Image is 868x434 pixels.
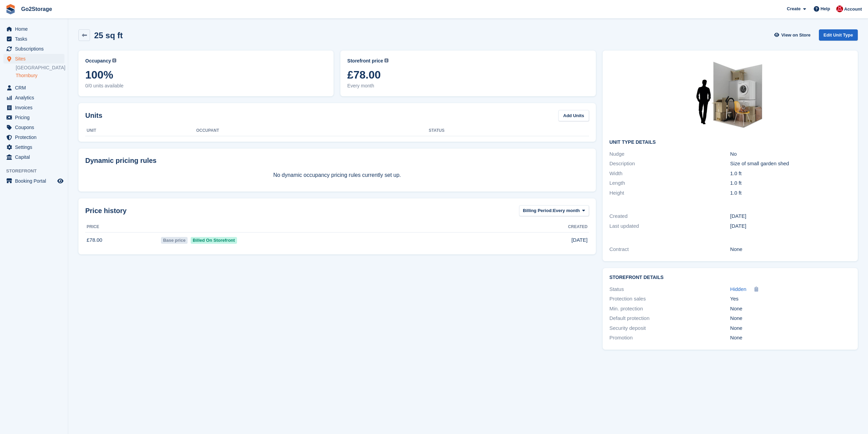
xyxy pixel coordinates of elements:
[609,160,730,168] div: Description
[609,285,730,293] div: Status
[161,237,188,244] span: Base price
[819,29,858,41] a: Edit Unit Type
[112,58,116,62] img: icon-info-grey-7440780725fd019a000dd9b08b2336e03edf1995a4989e88bcd33f0948082b44.svg
[3,93,64,102] a: menu
[16,65,64,71] a: [GEOGRAPHIC_DATA]
[347,57,383,65] span: Storefront price
[15,103,56,112] span: Invoices
[3,132,64,142] a: menu
[85,233,160,248] td: £78.00
[3,24,64,34] a: menu
[730,212,851,220] div: [DATE]
[679,57,781,134] img: 25-sqft-unit.jpg
[347,82,589,89] span: Every month
[730,222,851,230] div: [DATE]
[609,246,730,253] div: Contract
[384,58,388,62] img: icon-info-grey-7440780725fd019a000dd9b08b2336e03edf1995a4989e88bcd33f0948082b44.svg
[609,212,730,220] div: Created
[3,83,64,93] a: menu
[730,150,851,158] div: No
[609,222,730,230] div: Last updated
[85,57,111,65] span: Occupancy
[15,24,56,34] span: Home
[15,176,56,186] span: Booking Portal
[15,123,56,132] span: Coupons
[15,132,56,142] span: Protection
[609,140,851,145] h2: Unit Type details
[781,32,811,39] span: View on Store
[94,31,123,40] h2: 25 sq ft
[18,3,55,15] a: Go2Storage
[3,142,64,152] a: menu
[609,150,730,158] div: Nudge
[609,314,730,322] div: Default protection
[821,5,830,12] span: Help
[558,110,589,121] a: Add Units
[609,334,730,342] div: Promotion
[15,152,56,162] span: Capital
[730,285,747,293] a: Hidden
[85,69,327,81] span: 100%
[85,82,327,89] span: 0/0 units available
[730,295,851,303] div: Yes
[730,189,851,197] div: 1.0 ft
[609,305,730,313] div: Min. protection
[15,54,56,64] span: Sites
[85,171,589,179] p: No dynamic occupancy pricing rules currently set up.
[6,168,68,174] span: Storefront
[15,142,56,152] span: Settings
[3,103,64,112] a: menu
[85,206,127,216] span: Price history
[3,123,64,132] a: menu
[571,236,587,244] span: [DATE]
[730,170,851,178] div: 1.0 ft
[15,34,56,44] span: Tasks
[730,305,851,313] div: None
[5,4,16,14] img: stora-icon-8386f47178a22dfd0bd8f6a31ec36ba5ce8667c1dd55bd0f319d3a0aa187defe.svg
[429,125,589,136] th: Status
[191,237,237,244] span: Billed On Storefront
[85,155,589,166] div: Dynamic pricing rules
[609,275,851,280] h2: Storefront Details
[730,286,747,292] span: Hidden
[16,72,64,79] a: Thornbury
[553,207,580,214] span: Every month
[787,5,800,12] span: Create
[609,189,730,197] div: Height
[56,177,64,185] a: Preview store
[844,6,862,13] span: Account
[609,170,730,178] div: Width
[609,295,730,303] div: Protection sales
[85,110,102,121] h2: Units
[3,34,64,44] a: menu
[85,222,160,233] th: Price
[730,246,851,253] div: None
[774,29,813,41] a: View on Store
[15,113,56,122] span: Pricing
[609,179,730,187] div: Length
[730,314,851,322] div: None
[347,69,589,81] span: £78.00
[3,44,64,54] a: menu
[3,113,64,122] a: menu
[15,44,56,54] span: Subscriptions
[730,334,851,342] div: None
[519,205,589,216] button: Billing Period: Every month
[730,160,851,168] div: Size of small garden shed
[3,176,64,186] a: menu
[15,83,56,93] span: CRM
[85,125,196,136] th: Unit
[836,5,843,12] img: James Pearson
[196,125,429,136] th: Occupant
[568,224,588,230] span: Created
[3,54,64,64] a: menu
[730,324,851,332] div: None
[730,179,851,187] div: 1.0 ft
[3,152,64,162] a: menu
[609,324,730,332] div: Security deposit
[523,207,553,214] span: Billing Period:
[15,93,56,102] span: Analytics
